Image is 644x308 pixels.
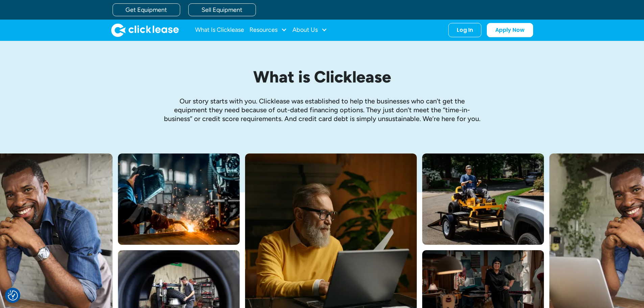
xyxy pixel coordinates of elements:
[195,23,244,37] a: What Is Clicklease
[113,3,180,16] a: Get Equipment
[292,23,327,37] div: About Us
[163,68,481,86] h1: What is Clicklease
[8,290,18,301] button: Consent Preferences
[422,153,544,245] img: Man with hat and blue shirt driving a yellow lawn mower onto a trailer
[249,23,287,37] div: Resources
[487,23,533,37] a: Apply Now
[188,3,256,16] a: Sell Equipment
[163,97,481,123] p: Our story starts with you. Clicklease was established to help the businesses who can’t get the eq...
[111,23,179,37] img: Clicklease logo
[457,27,473,33] div: Log In
[118,153,240,245] img: A welder in a large mask working on a large pipe
[8,290,18,301] img: Revisit consent button
[111,23,179,37] a: home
